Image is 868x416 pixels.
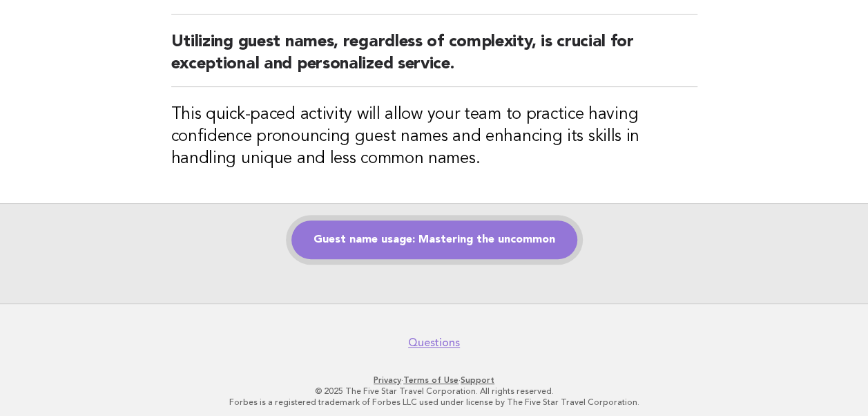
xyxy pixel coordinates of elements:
p: · · [19,375,849,386]
a: Guest name usage: Mastering the uncommon [291,220,577,259]
a: Support [461,375,494,385]
a: Privacy [374,375,401,385]
a: Terms of Use [403,375,459,385]
a: Questions [408,336,460,350]
h3: This quick-paced activity will allow your team to practice having confidence pronouncing guest na... [171,104,697,170]
p: © 2025 The Five Star Travel Corporation. All rights reserved. [19,386,849,397]
h2: Utilizing guest names, regardless of complexity, is crucial for exceptional and personalized serv... [171,31,697,87]
p: Forbes is a registered trademark of Forbes LLC used under license by The Five Star Travel Corpora... [19,397,849,408]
